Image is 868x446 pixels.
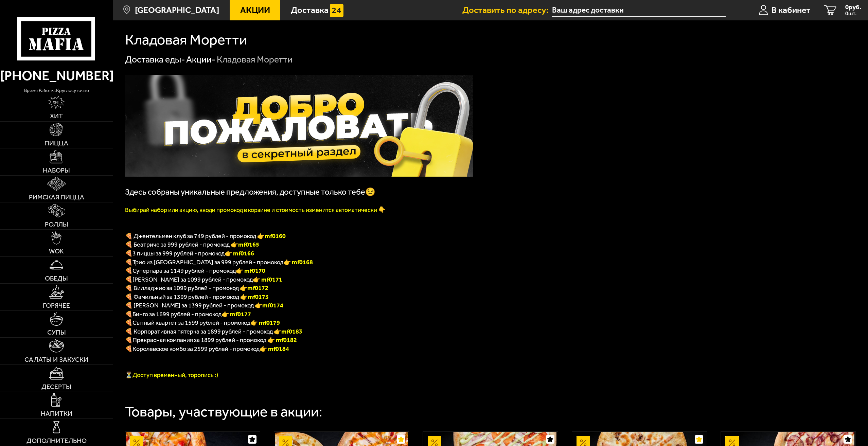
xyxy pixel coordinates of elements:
[125,336,132,344] font: 🍕
[125,405,322,419] div: Товары, участвующие в акции:
[262,302,283,309] b: mf0174
[132,345,260,353] span: Королевское комбо за 2599 рублей - промокод
[552,4,726,17] input: Ваш адрес доставки
[125,310,132,318] b: 🍕
[132,310,222,318] span: Бинго за 1699 рублей - промокод
[26,438,87,444] span: Дополнительно
[125,276,132,283] b: 🍕
[291,6,329,15] span: Доставка
[222,310,251,318] b: 👉 mf0177
[125,302,283,309] span: 🍕 [PERSON_NAME] за 1399 рублей - промокод 👉
[772,6,811,15] span: В кабинет
[281,328,302,335] b: mf0183
[125,33,247,47] h1: Кладовая Моретти
[125,241,259,248] span: 🍕 Беатриче за 999 рублей - промокод 👉
[125,258,132,266] font: 🍕
[24,356,88,363] span: Салаты и закуски
[49,248,64,255] span: WOK
[845,11,861,16] span: 0 шт.
[283,258,313,266] font: 👉 mf0168
[125,206,386,214] font: Выбирай набор или акцию, вводи промокод в корзине и стоимость изменится автоматически 👇
[125,75,473,177] img: 1024x1024
[253,276,282,283] b: 👉 mf0171
[132,336,267,344] span: Прекрасная компания за 1899 рублей - промокод
[45,275,68,282] span: Обеды
[125,267,132,274] font: 🍕
[43,302,70,309] span: Горячее
[236,267,265,274] font: 👉 mf0170
[330,4,343,17] img: 15daf4d41897b9f0e9f617042186c801.svg
[238,241,259,248] b: mf0165
[260,345,289,353] font: 👉 mf0184
[50,113,63,120] span: Хит
[125,54,185,65] a: Доставка еды-
[265,232,286,240] b: mf0160
[248,293,269,301] b: mf0173
[267,336,297,344] font: 👉 mf0182
[125,232,286,240] span: 🍕 Джентельмен клуб за 749 рублей - промокод 👉
[47,329,66,336] span: Супы
[41,410,72,417] span: Напитки
[41,383,71,390] span: Десерты
[132,258,283,266] span: Трио из [GEOGRAPHIC_DATA] за 999 рублей - промокод
[125,293,269,301] span: 🍕 Фамильный за 1399 рублей - промокод 👉
[125,187,375,197] span: Здесь собраны уникальные предложения, доступные только тебе😉
[217,54,293,66] div: Кладовая Моретти
[125,250,132,257] font: 🍕
[132,319,250,326] span: Сытный квартет за 1599 рублей - промокод
[135,6,219,15] span: [GEOGRAPHIC_DATA]
[45,140,68,147] span: Пицца
[462,6,552,15] span: Доставить по адресу:
[29,194,84,201] span: Римская пицца
[250,319,280,326] b: 👉 mf0179
[132,250,225,257] span: 3 пиццы за 999 рублей - промокод
[45,221,68,228] span: Роллы
[125,328,302,335] span: 🍕 Корпоративная пятерка за 1899 рублей - промокод 👉
[240,6,270,15] span: Акции
[125,284,268,292] span: 🍕 Вилладжио за 1099 рублей - промокод 👉
[125,371,218,379] span: ⏳Доступ временный, торопись :)
[132,276,253,283] span: [PERSON_NAME] за 1099 рублей - промокод
[125,319,132,326] b: 🍕
[132,267,236,274] span: Суперпара за 1149 рублей - промокод
[247,284,268,292] b: mf0172
[845,4,861,11] span: 0 руб.
[186,54,216,65] a: Акции-
[125,345,132,353] font: 🍕
[225,250,254,257] font: 👉 mf0166
[43,167,70,174] span: Наборы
